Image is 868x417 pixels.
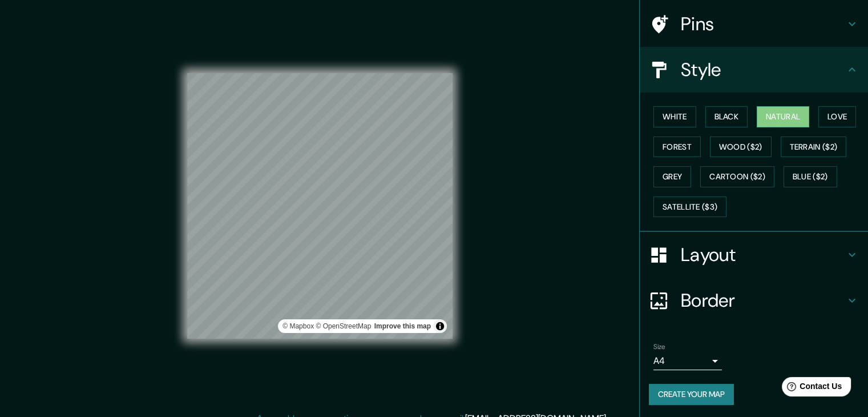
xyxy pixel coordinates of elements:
button: Black [705,106,748,127]
button: Forest [653,137,701,158]
a: OpenStreetMap [316,322,371,330]
label: Size [653,342,665,352]
h4: Layout [681,243,845,266]
h4: Border [681,289,845,312]
button: Wood ($2) [710,137,772,158]
button: White [653,106,696,127]
button: Cartoon ($2) [700,166,774,187]
h4: Pins [681,13,845,35]
button: Blue ($2) [784,166,837,187]
div: Pins [640,1,868,47]
button: Terrain ($2) [781,137,847,158]
div: Border [640,278,868,323]
canvas: Map [187,73,453,339]
h4: Style [681,58,845,81]
button: Grey [653,166,691,187]
div: A4 [653,352,722,370]
iframe: Help widget launcher [766,372,855,404]
a: Mapbox [282,322,314,330]
div: Layout [640,232,868,278]
button: Satellite ($3) [653,197,726,218]
button: Natural [757,106,809,127]
button: Create your map [649,384,734,405]
button: Love [818,106,856,127]
button: Toggle attribution [433,319,447,333]
div: Style [640,47,868,93]
a: Map feedback [374,322,431,330]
